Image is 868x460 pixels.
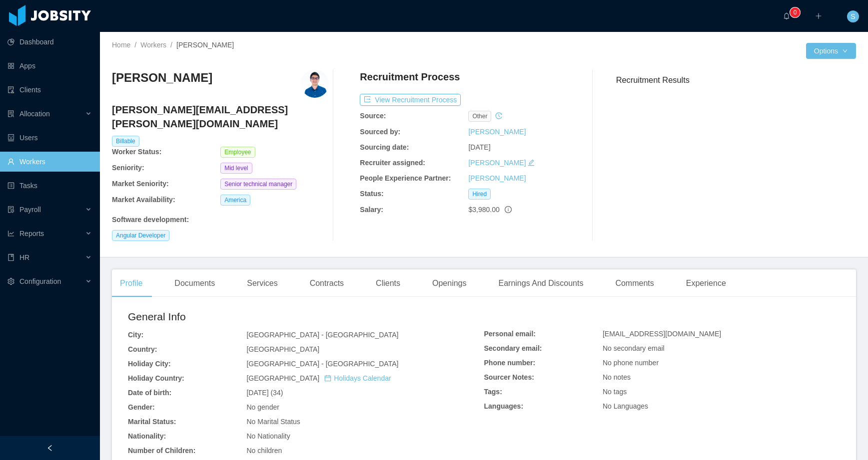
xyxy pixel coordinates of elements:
[7,56,92,76] a: icon: appstoreApps
[128,309,484,325] h2: General Info
[324,375,331,382] i: icon: calendar
[112,41,130,49] a: Home
[246,345,319,353] span: [GEOGRAPHIC_DATA]
[112,136,139,147] span: Billable
[7,206,14,213] i: icon: file-protect
[468,189,491,200] span: Hired
[128,331,143,339] b: City:
[806,43,856,59] button: Optionsicon: down
[851,10,855,22] span: S
[19,110,50,118] span: Allocation
[246,418,300,426] span: No Marital Status
[112,230,169,241] span: Angular Developer
[302,269,352,297] div: Contracts
[360,96,461,104] a: icon: exportView Recruitment Process
[170,41,172,49] span: /
[7,80,92,100] a: icon: auditClients
[468,143,490,151] span: [DATE]
[484,402,524,410] b: Languages:
[783,12,790,19] i: icon: bell
[360,174,451,182] b: People Experience Partner:
[128,447,195,455] b: Number of Children:
[495,112,502,119] i: icon: history
[468,206,499,214] span: $3,980.00
[112,180,169,188] b: Market Seniority:
[112,269,150,297] div: Profile
[7,152,92,172] a: icon: userWorkers
[616,74,856,86] h3: Recruitment Results
[484,359,536,367] b: Phone number:
[603,359,659,367] span: No phone number
[484,344,542,352] b: Secondary email:
[360,190,383,198] b: Status:
[7,278,14,285] i: icon: setting
[603,402,648,410] span: No Languages
[220,179,296,190] span: Senior technical manager
[128,389,171,397] b: Date of birth:
[468,128,526,136] a: [PERSON_NAME]
[360,112,386,120] b: Source:
[607,269,662,297] div: Comments
[815,12,822,19] i: icon: plus
[484,388,502,396] b: Tags:
[128,432,166,440] b: Nationality:
[603,344,665,352] span: No secondary email
[484,373,534,381] b: Sourcer Notes:
[112,148,161,156] b: Worker Status:
[19,253,29,261] span: HR
[246,331,398,339] span: [GEOGRAPHIC_DATA] - [GEOGRAPHIC_DATA]
[790,7,800,17] sup: 0
[505,206,512,213] span: info-circle
[239,269,285,297] div: Services
[7,32,92,52] a: icon: pie-chartDashboard
[166,269,223,297] div: Documents
[112,196,175,204] b: Market Availability:
[7,128,92,148] a: icon: robotUsers
[7,230,14,237] i: icon: line-chart
[246,432,290,440] span: No Nationality
[301,70,329,98] img: 0796e050-5fe8-11e9-9094-87d14aeb59db_5e5d870f1f836-400w.png
[220,195,250,206] span: America
[112,70,212,86] h3: [PERSON_NAME]
[128,360,171,368] b: Holiday City:
[134,41,136,49] span: /
[246,374,391,382] span: [GEOGRAPHIC_DATA]
[360,206,383,214] b: Salary:
[360,159,425,167] b: Recruiter assigned:
[484,330,536,338] b: Personal email:
[246,389,283,397] span: [DATE] (34)
[528,159,535,166] i: icon: edit
[176,41,234,49] span: [PERSON_NAME]
[7,110,14,117] i: icon: solution
[360,94,461,106] button: icon: exportView Recruitment Process
[246,403,279,411] span: No gender
[19,206,41,214] span: Payroll
[246,447,282,455] span: No children
[128,418,176,426] b: Marital Status:
[220,163,252,174] span: Mid level
[324,374,391,382] a: icon: calendarHolidays Calendar
[603,373,631,381] span: No notes
[112,164,144,172] b: Seniority:
[491,269,592,297] div: Earnings And Discounts
[128,403,155,411] b: Gender:
[19,277,61,285] span: Configuration
[360,70,460,84] h4: Recruitment Process
[603,330,721,338] span: [EMAIL_ADDRESS][DOMAIN_NAME]
[128,345,157,353] b: Country:
[468,159,526,167] a: [PERSON_NAME]
[220,147,255,158] span: Employee
[19,230,44,237] span: Reports
[678,269,734,297] div: Experience
[246,360,398,368] span: [GEOGRAPHIC_DATA] - [GEOGRAPHIC_DATA]
[360,143,409,151] b: Sourcing date:
[424,269,475,297] div: Openings
[112,103,329,131] h4: [PERSON_NAME][EMAIL_ADDRESS][PERSON_NAME][DOMAIN_NAME]
[112,216,189,224] b: Software development :
[468,174,526,182] a: [PERSON_NAME]
[7,254,14,261] i: icon: book
[360,128,400,136] b: Sourced by:
[368,269,408,297] div: Clients
[603,387,840,397] div: No tags
[7,176,92,196] a: icon: profileTasks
